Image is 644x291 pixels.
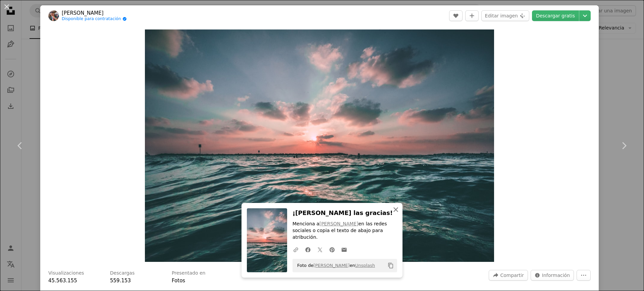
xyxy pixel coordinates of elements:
span: Foto de en [294,260,375,271]
button: Compartir esta imagen [489,270,528,281]
a: Comparte en Twitter [314,243,326,256]
button: Elegir el tamaño de descarga [579,10,591,21]
span: 45.563.155 [48,278,77,284]
a: Comparte en Pinterest [326,243,338,256]
a: [PERSON_NAME] [62,10,127,16]
a: Unsplash [355,263,375,268]
img: Ve al perfil de Joseph Barrientos [48,10,59,21]
button: Editar imagen [481,10,529,21]
button: Copiar al portapapeles [385,260,396,271]
button: Añade a la colección [465,10,479,21]
button: Me gusta [449,10,463,21]
span: 559.153 [110,278,131,284]
h3: Visualizaciones [48,270,84,277]
span: Información [542,270,570,280]
button: Más acciones [577,270,591,281]
a: Comparte por correo electrónico [338,243,350,256]
a: Fotos [172,278,185,284]
p: Menciona a en las redes sociales o copia el texto de abajo para atribución. [292,221,397,241]
a: Siguiente [604,114,644,178]
h3: ¡[PERSON_NAME] las gracias! [292,208,397,218]
a: Disponible para contratación [62,16,127,22]
a: Comparte en Facebook [302,243,314,256]
a: [PERSON_NAME] [319,221,358,226]
button: Estadísticas sobre esta imagen [531,270,574,281]
button: Ampliar en esta imagen [145,29,494,262]
span: Compartir [500,270,524,280]
a: Descargar gratis [532,10,579,21]
h3: Descargas [110,270,135,277]
a: [PERSON_NAME] [313,263,350,268]
h3: Presentado en [172,270,206,277]
img: Cuerpo de agua durante la hora dorada [145,29,494,262]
